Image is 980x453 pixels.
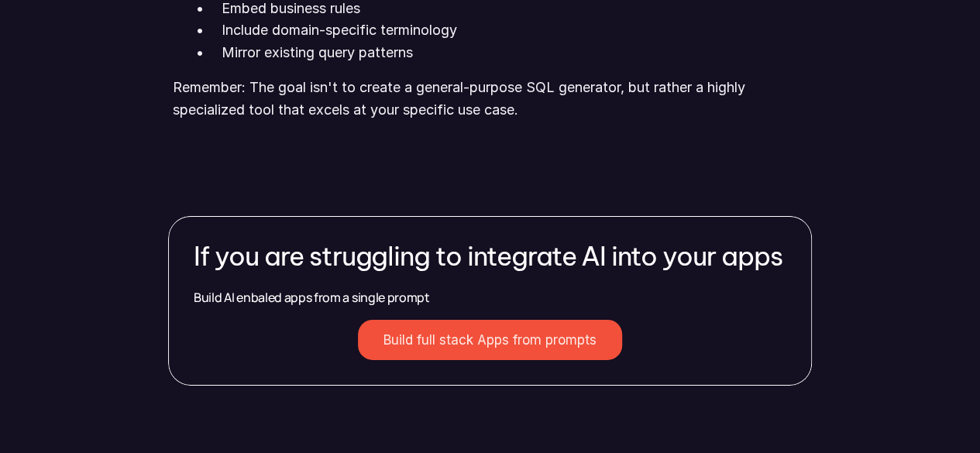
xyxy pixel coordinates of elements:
p: Mirror existing query patterns [222,42,808,64]
p: Build full stack Apps from prompts [383,332,597,348]
h3: If you are struggling to integrate AI into your apps [194,242,782,270]
p: Build AI enbaled apps from a single prompt [194,289,430,306]
p: Include domain-specific terminology [222,19,808,42]
p: Remember: The goal isn't to create a general-purpose SQL generator, but rather a highly specializ... [173,77,808,122]
a: Build full stack Apps from prompts [358,320,622,360]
